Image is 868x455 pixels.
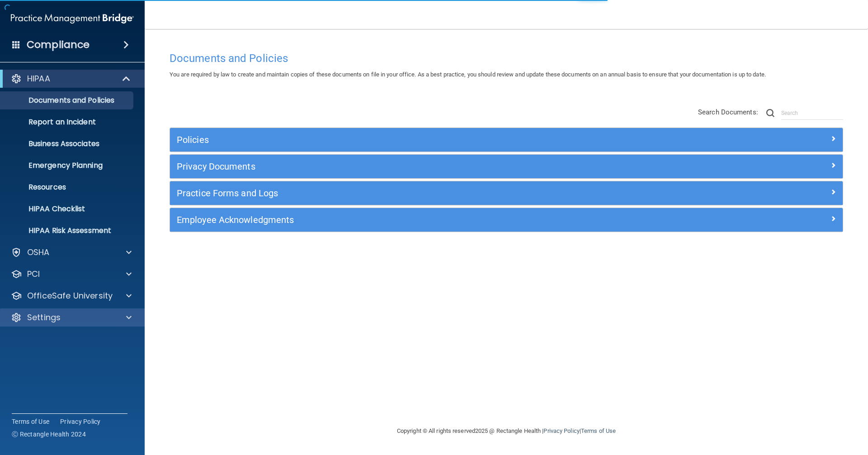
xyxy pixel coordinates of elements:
[6,118,129,127] p: Report an Incident
[177,215,668,225] h5: Employee Acknowledgments
[177,161,668,171] h5: Privacy Documents
[177,159,836,174] a: Privacy Documents
[781,106,843,120] input: Search
[6,96,129,105] p: Documents and Policies
[11,73,131,84] a: HIPAA
[60,417,101,426] a: Privacy Policy
[27,247,50,258] p: OSHA
[27,269,40,280] p: PCI
[6,183,129,192] p: Resources
[177,213,836,227] a: Employee Acknowledgments
[27,312,61,323] p: Settings
[27,38,90,51] h4: Compliance
[27,73,50,84] p: HIPAA
[6,226,129,235] p: HIPAA Risk Assessment
[766,109,774,117] img: ic-search.3b580494.png
[177,188,668,198] h5: Practice Forms and Logs
[581,427,616,434] a: Terms of Use
[6,204,129,213] p: HIPAA Checklist
[177,186,836,200] a: Practice Forms and Logs
[177,133,836,147] a: Policies
[11,247,132,258] a: OSHA
[543,427,579,434] a: Privacy Policy
[170,52,843,64] h4: Documents and Policies
[11,9,134,28] img: PMB logo
[11,269,132,280] a: PCI
[341,417,671,446] div: Copyright © All rights reserved 2025 @ Rectangle Health | |
[12,430,86,439] span: Ⓒ Rectangle Health 2024
[698,108,758,116] span: Search Documents:
[6,139,129,148] p: Business Associates
[11,290,132,301] a: OfficeSafe University
[177,135,668,145] h5: Policies
[27,290,113,301] p: OfficeSafe University
[11,312,132,323] a: Settings
[6,161,129,170] p: Emergency Planning
[12,417,49,426] a: Terms of Use
[170,71,766,78] span: You are required by law to create and maintain copies of these documents on file in your office. ...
